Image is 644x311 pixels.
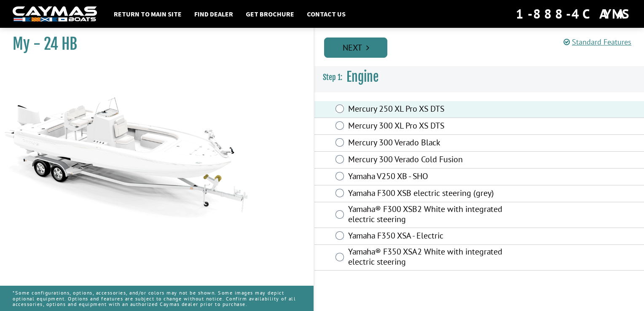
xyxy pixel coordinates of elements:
[241,8,298,19] a: Get Brochure
[348,154,526,166] label: Mercury 300 Verado Cold Fusion
[190,8,237,19] a: Find Dealer
[348,247,526,269] label: Yamaha® F350 XSA2 White with integrated electric steering
[348,231,526,243] label: Yamaha F350 XSA - Electric
[303,8,350,19] a: Contact Us
[348,104,526,116] label: Mercury 250 XL Pro XS DTS
[516,5,631,23] div: 1-888-4CAYMAS
[348,121,526,133] label: Mercury 300 XL Pro XS DTS
[13,286,301,311] p: *Some configurations, options, accessories, and/or colors may not be shown. Some images may depic...
[348,204,526,226] label: Yamaha® F300 XSB2 White with integrated electric steering
[324,38,387,58] a: Next
[348,188,526,200] label: Yamaha F300 XSB electric steering (grey)
[110,8,186,19] a: Return to main site
[563,37,631,47] a: Standard Features
[348,171,526,183] label: Yamaha V250 XB - SHO
[13,6,97,22] img: white-logo-c9c8dbefe5ff5ceceb0f0178aa75bf4bb51f6bca0971e226c86eb53dfe498488.png
[13,35,292,54] h1: My - 24 HB
[314,62,644,93] h3: Engine
[348,137,526,150] label: Mercury 300 Verado Black
[322,36,644,58] ul: Pagination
